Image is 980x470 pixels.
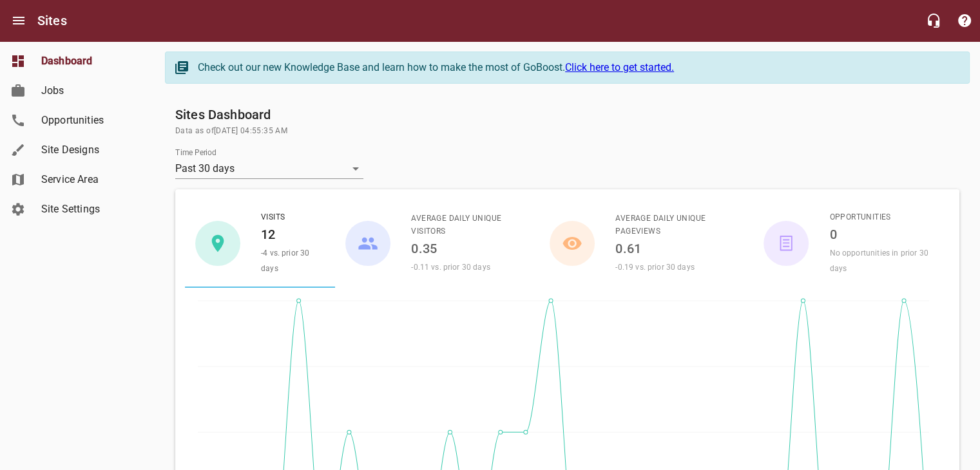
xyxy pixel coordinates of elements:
[829,211,929,224] span: Opportunities
[37,10,67,31] h6: Sites
[261,211,314,224] span: Visits
[261,249,309,273] span: -4 vs. prior 30 days
[829,249,928,273] span: No opportunities in prior 30 days
[175,104,959,125] h6: Sites Dashboard
[175,158,363,179] div: Past 30 days
[565,61,674,73] a: Click here to get started.
[41,172,139,187] span: Service Area
[949,5,980,36] button: Support Portal
[175,125,959,138] span: Data as of [DATE] 04:55:35 AM
[41,113,139,128] span: Opportunities
[615,212,733,238] span: Average Daily Unique Pageviews
[41,83,139,99] span: Jobs
[175,149,216,156] label: Time Period
[3,5,34,36] button: Open drawer
[918,5,949,36] button: Live Chat
[261,224,314,245] h6: 12
[615,263,694,272] span: -0.19 vs. prior 30 days
[198,60,956,75] div: Check out our new Knowledge Base and learn how to make the most of GoBoost.
[41,142,139,158] span: Site Designs
[411,212,519,238] span: Average Daily Unique Visitors
[41,53,139,69] span: Dashboard
[615,238,733,259] h6: 0.61
[829,224,929,245] h6: 0
[411,238,519,259] h6: 0.35
[411,263,490,272] span: -0.11 vs. prior 30 days
[41,202,139,217] span: Site Settings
